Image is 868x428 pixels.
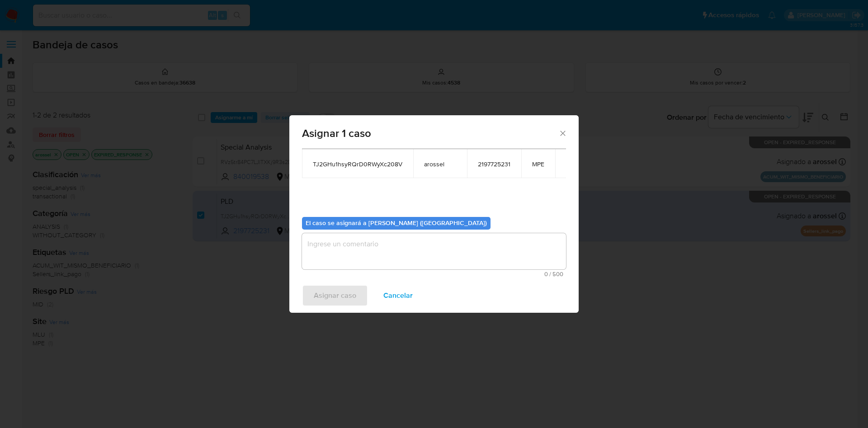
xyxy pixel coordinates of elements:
span: arossel [424,160,456,168]
span: 2197725231 [478,160,510,168]
span: Máximo 500 caracteres [305,271,563,277]
div: assign-modal [289,115,579,313]
button: Cancelar [372,285,425,306]
span: TJ2GHu1hsyRQrD0RWyXc208V [313,160,402,168]
span: MPE [532,160,544,168]
b: El caso se asignará a [PERSON_NAME] ([GEOGRAPHIC_DATA]) [306,218,487,227]
button: Cerrar ventana [558,129,566,137]
span: Asignar 1 caso [302,128,558,139]
span: Cancelar [383,286,413,306]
